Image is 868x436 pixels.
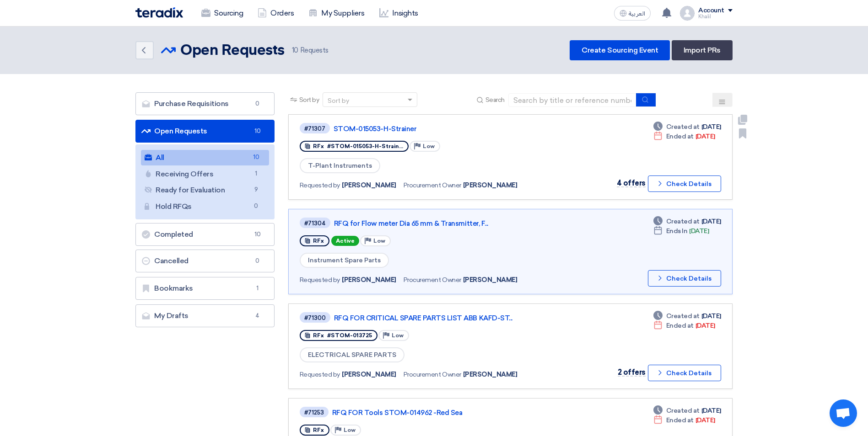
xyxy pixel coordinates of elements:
[313,427,324,433] span: RFx
[300,253,389,268] span: Instrument Spare Parts
[342,370,396,379] span: [PERSON_NAME]
[252,99,263,108] span: 0
[300,275,340,285] span: Requested by
[135,277,275,300] a: Bookmarks1
[570,40,670,60] a: Create Sourcing Event
[342,275,396,285] span: [PERSON_NAME]
[463,275,518,285] span: [PERSON_NAME]
[251,202,262,211] span: 0
[342,181,396,190] span: [PERSON_NAME]
[135,304,275,327] a: My Drafts4
[672,40,733,60] a: Import PRs
[252,284,263,293] span: 1
[304,126,325,132] div: #71307
[698,7,724,15] div: Account
[141,182,269,198] a: Ready for Evaluation
[252,230,263,239] span: 10
[666,122,700,132] span: Created at
[617,179,646,187] span: 4 offers
[648,175,721,192] button: Check Details
[653,226,709,236] div: [DATE]
[666,311,700,321] span: Created at
[135,92,275,115] a: Purchase Requisitions0
[653,217,721,226] div: [DATE]
[666,406,700,415] span: Created at
[304,315,326,321] div: #71300
[666,217,700,226] span: Created at
[334,314,563,322] a: RFQ FOR CRITICAL SPARE PARTS LIST ABB KAFD-ST...
[141,166,269,182] a: Receiving Offers
[304,409,324,415] div: #71253
[292,45,329,56] span: Requests
[463,370,518,379] span: [PERSON_NAME]
[463,181,518,190] span: [PERSON_NAME]
[141,199,269,214] a: Hold RFQs
[251,169,262,179] span: 1
[194,3,250,23] a: Sourcing
[301,3,372,23] a: My Suppliers
[313,332,324,339] span: RFx
[653,415,715,425] div: [DATE]
[653,406,721,415] div: [DATE]
[180,42,285,60] h2: Open Requests
[653,311,721,321] div: [DATE]
[327,332,372,339] span: #STOM-013725
[392,332,404,339] span: Low
[508,93,636,107] input: Search by title or reference number
[698,14,733,19] div: Khalil
[666,321,694,330] span: Ended at
[313,238,324,244] span: RFx
[372,3,426,23] a: Insights
[327,143,403,149] span: #STOM-015053-H-Strain...
[332,409,561,417] a: RFQ FOR Tools STOM-014962 -Red Sea
[328,96,349,106] div: Sort by
[629,11,645,17] span: العربية
[252,311,263,320] span: 4
[618,368,646,377] span: 2 offers
[252,256,263,266] span: 0
[300,181,340,190] span: Requested by
[299,95,319,105] span: Sort by
[251,185,262,195] span: 9
[141,150,269,165] a: All
[680,6,695,21] img: profile_test.png
[653,321,715,330] div: [DATE]
[653,122,721,132] div: [DATE]
[135,7,183,18] img: Teradix logo
[404,275,461,285] span: Procurement Owner
[304,220,326,226] div: #71304
[250,3,301,23] a: Orders
[251,153,262,162] span: 10
[404,181,461,190] span: Procurement Owner
[313,143,324,149] span: RFx
[666,415,694,425] span: Ended at
[404,370,461,379] span: Procurement Owner
[300,347,404,362] span: ELECTRICAL SPARE PARTS
[423,143,435,149] span: Low
[135,250,275,272] a: Cancelled0
[614,6,651,21] button: العربية
[334,125,562,133] a: STOM-015053-H-Strainer
[648,270,721,287] button: Check Details
[331,236,359,246] span: Active
[344,427,356,433] span: Low
[653,132,715,141] div: [DATE]
[666,132,694,141] span: Ended at
[830,399,857,427] div: Open chat
[135,223,275,246] a: Completed10
[373,238,385,244] span: Low
[252,127,263,136] span: 10
[666,226,688,236] span: Ends In
[292,46,298,54] span: 10
[135,120,275,143] a: Open Requests10
[300,370,340,379] span: Requested by
[485,95,505,105] span: Search
[300,158,380,173] span: T-Plant Instruments
[334,219,563,228] a: RFQ for Flow meter Dia 65 mm & Transmitter, F...
[648,365,721,381] button: Check Details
